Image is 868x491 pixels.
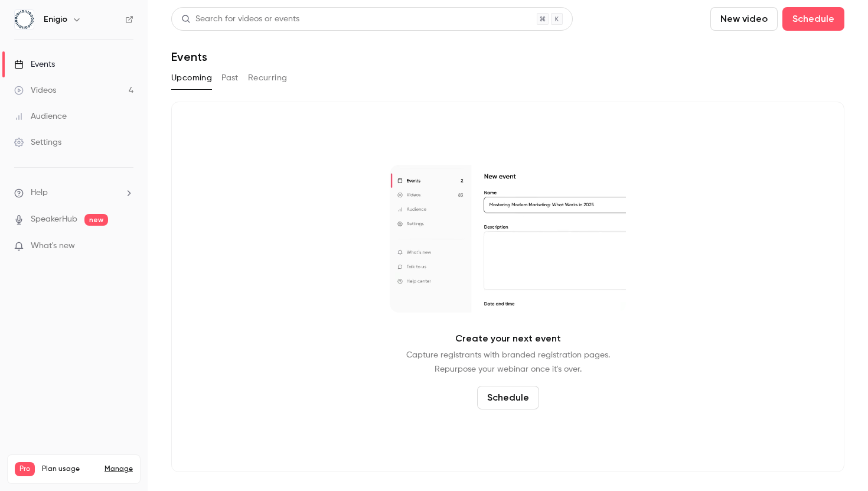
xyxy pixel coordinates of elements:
span: What's new [31,240,75,252]
div: Settings [14,136,61,148]
div: Events [14,58,55,70]
div: Search for videos or events [181,13,299,25]
button: New video [710,7,778,31]
button: Schedule [477,386,539,409]
p: Create your next event [455,331,561,346]
span: Help [31,187,48,199]
a: SpeakerHub [31,213,77,226]
button: Upcoming [171,69,212,87]
span: Plan usage [42,464,97,474]
img: Enigio [15,10,34,29]
span: Pro [15,462,35,476]
h1: Events [171,50,207,64]
button: Schedule [782,7,844,31]
span: new [84,214,108,226]
div: Videos [14,84,56,96]
a: Manage [105,464,133,474]
button: Recurring [248,69,288,87]
p: Capture registrants with branded registration pages. Repurpose your webinar once it's over. [406,348,610,376]
li: help-dropdown-opener [14,187,133,199]
h6: Enigio [44,14,67,25]
iframe: Noticeable Trigger [119,241,133,252]
button: Past [221,69,239,87]
div: Audience [14,110,67,122]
